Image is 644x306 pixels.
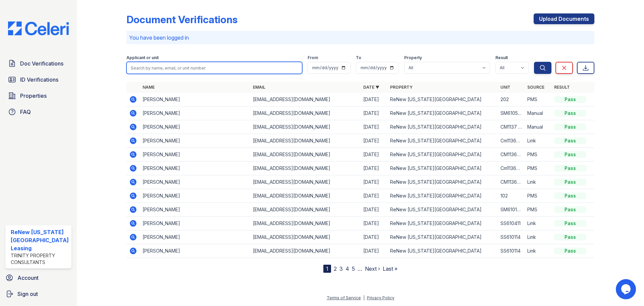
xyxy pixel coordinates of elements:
[387,162,498,175] td: ReNew [US_STATE][GEOGRAPHIC_DATA]
[250,106,361,120] td: [EMAIL_ADDRESS][DOMAIN_NAME]
[140,134,250,148] td: [PERSON_NAME]
[140,148,250,162] td: [PERSON_NAME]
[498,106,525,120] td: SM6105 203
[250,244,361,258] td: [EMAIL_ADDRESS][DOMAIN_NAME]
[554,165,586,172] div: Pass
[250,203,361,217] td: [EMAIL_ADDRESS][DOMAIN_NAME]
[361,203,387,217] td: [DATE]
[140,93,250,106] td: [PERSON_NAME]
[554,206,586,213] div: Pass
[126,55,159,60] label: Applicant or unit
[126,13,237,26] div: Document Verifications
[17,290,38,298] span: Sign out
[361,106,387,120] td: [DATE]
[554,85,570,90] a: Result
[525,162,551,175] td: PMS
[387,93,498,106] td: ReNew [US_STATE][GEOGRAPHIC_DATA]
[250,189,361,203] td: [EMAIL_ADDRESS][DOMAIN_NAME]
[525,106,551,120] td: Manual
[250,134,361,148] td: [EMAIL_ADDRESS][DOMAIN_NAME]
[387,203,498,217] td: ReNew [US_STATE][GEOGRAPHIC_DATA]
[3,21,74,35] img: CE_Logo_Blue-a8612792a0a2168367f1c8372b55b34899dd931a85d93a1a3d3e32e68fde9ad4.png
[498,230,525,244] td: SS610114
[250,162,361,175] td: [EMAIL_ADDRESS][DOMAIN_NAME]
[387,217,498,230] td: ReNew [US_STATE][GEOGRAPHIC_DATA]
[361,162,387,175] td: [DATE]
[525,203,551,217] td: PMS
[345,265,349,272] a: 4
[383,265,397,272] a: Last »
[361,217,387,230] td: [DATE]
[554,124,586,130] div: Pass
[498,93,525,106] td: 202
[361,134,387,148] td: [DATE]
[334,265,337,272] a: 2
[525,148,551,162] td: PMS
[5,105,71,119] a: FAQ
[253,85,265,90] a: Email
[140,175,250,189] td: [PERSON_NAME]
[495,55,508,60] label: Result
[404,55,422,60] label: Property
[387,244,498,258] td: ReNew [US_STATE][GEOGRAPHIC_DATA]
[140,203,250,217] td: [PERSON_NAME]
[140,162,250,175] td: [PERSON_NAME]
[525,134,551,148] td: Link
[250,93,361,106] td: [EMAIL_ADDRESS][DOMAIN_NAME]
[3,287,74,301] a: Sign out
[250,175,361,189] td: [EMAIL_ADDRESS][DOMAIN_NAME]
[616,279,637,299] iframe: chat widget
[20,108,31,116] span: FAQ
[554,96,586,103] div: Pass
[525,93,551,106] td: PMS
[387,120,498,134] td: ReNew [US_STATE][GEOGRAPHIC_DATA]
[250,120,361,134] td: [EMAIL_ADDRESS][DOMAIN_NAME]
[361,189,387,203] td: [DATE]
[5,89,71,102] a: Properties
[361,120,387,134] td: [DATE]
[534,13,594,24] a: Upload Documents
[308,55,318,60] label: From
[140,217,250,230] td: [PERSON_NAME]
[361,244,387,258] td: [DATE]
[250,217,361,230] td: [EMAIL_ADDRESS][DOMAIN_NAME]
[525,230,551,244] td: Link
[339,265,343,272] a: 3
[5,73,71,86] a: ID Verifications
[525,244,551,258] td: Link
[525,217,551,230] td: Link
[11,228,69,252] div: ReNew [US_STATE][GEOGRAPHIC_DATA] Leasing
[387,175,498,189] td: ReNew [US_STATE][GEOGRAPHIC_DATA]
[498,175,525,189] td: CM1136204
[365,265,380,272] a: Next ›
[387,230,498,244] td: ReNew [US_STATE][GEOGRAPHIC_DATA]
[498,189,525,203] td: 102
[140,106,250,120] td: [PERSON_NAME]
[387,106,498,120] td: ReNew [US_STATE][GEOGRAPHIC_DATA]
[143,85,155,90] a: Name
[554,137,586,144] div: Pass
[525,189,551,203] td: PMS
[20,92,47,100] span: Properties
[387,134,498,148] td: ReNew [US_STATE][GEOGRAPHIC_DATA]
[140,189,250,203] td: [PERSON_NAME]
[363,295,365,300] div: |
[525,175,551,189] td: Link
[390,85,413,90] a: Property
[126,62,302,74] input: Search by name, email, or unit number
[498,148,525,162] td: CM1136204
[387,148,498,162] td: ReNew [US_STATE][GEOGRAPHIC_DATA]
[20,59,63,68] span: Doc Verifications
[11,252,69,266] div: Trinity Property Consultants
[250,148,361,162] td: [EMAIL_ADDRESS][DOMAIN_NAME]
[361,230,387,244] td: [DATE]
[20,76,58,84] span: ID Verifications
[554,220,586,227] div: Pass
[498,244,525,258] td: SS610114
[554,248,586,254] div: Pass
[327,295,361,300] a: Terms of Service
[554,234,586,241] div: Pass
[17,274,39,282] span: Account
[498,203,525,217] td: SM610122
[352,265,355,272] a: 5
